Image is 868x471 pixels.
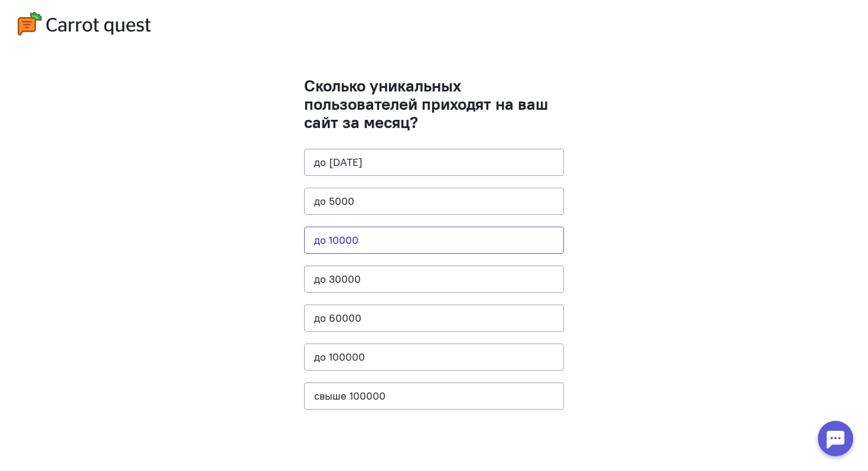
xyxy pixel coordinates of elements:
[18,12,151,35] img: logo
[304,344,564,371] button: до 100000
[304,305,564,332] button: до 60000
[304,149,564,176] button: до [DATE]
[304,77,564,131] h1: Сколько уникальных пользователей приходят на ваш сайт за месяц?
[304,227,564,254] button: до 10000
[304,382,564,410] button: свыше 100000
[304,266,564,293] button: до 30000
[304,188,564,215] button: до 5000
